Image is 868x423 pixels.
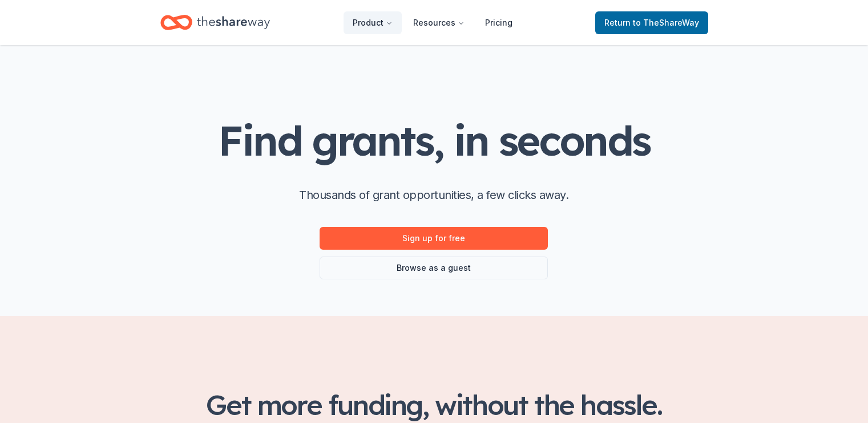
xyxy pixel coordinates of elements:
button: Resources [404,11,474,34]
a: Browse as a guest [320,257,548,279]
h2: Get more funding, without the hassle. [160,389,708,421]
nav: Main [344,9,522,36]
h1: Find grants, in seconds [218,118,649,163]
p: Thousands of grant opportunities, a few clicks away. [299,186,568,204]
button: Product [344,11,402,34]
a: Pricing [476,11,522,34]
span: Return [604,16,699,30]
a: Home [160,9,270,36]
a: Sign up for free [320,227,548,250]
a: Returnto TheShareWay [595,11,708,34]
span: to TheShareWay [633,18,699,27]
